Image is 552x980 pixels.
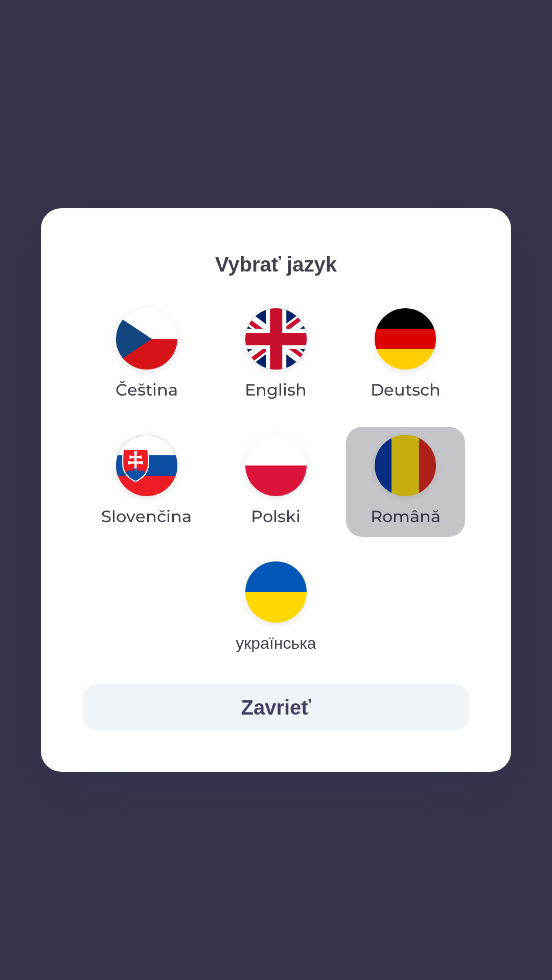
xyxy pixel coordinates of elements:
[236,631,316,655] p: українська
[91,300,202,410] button: Čeština
[251,504,301,529] p: Polski
[82,249,470,280] p: Vybrať jazyk
[375,435,436,496] img: ro flag
[245,308,307,370] img: en flag
[245,561,307,623] img: uk flag
[82,684,470,731] button: Zavrieť
[245,378,307,402] p: English
[371,504,441,529] p: Română
[221,427,331,537] button: Polski
[211,553,340,664] button: українська
[116,308,177,370] img: cs flag
[375,308,436,370] img: de flag
[116,378,178,402] p: Čeština
[371,378,441,402] p: Deutsch
[101,504,192,529] p: Slovenčina
[245,435,307,496] img: pl flag
[346,427,465,537] button: Română
[346,300,465,410] button: Deutsch
[82,427,211,537] button: Slovenčina
[220,300,331,410] button: English
[116,435,177,496] img: sk flag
